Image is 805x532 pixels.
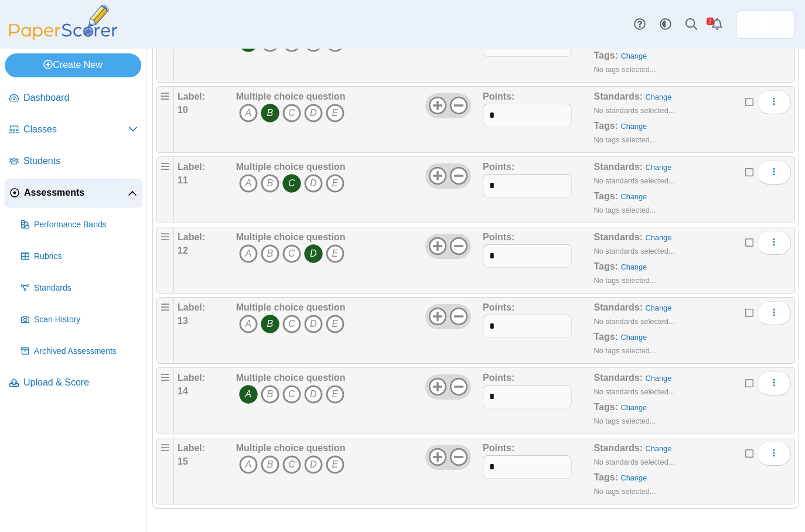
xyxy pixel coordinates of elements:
[5,179,142,207] a: Assessments
[757,161,791,184] button: More options
[593,387,674,396] small: No standards selected...
[593,332,618,342] b: Tags:
[261,315,279,333] i: B
[23,155,138,168] span: Students
[593,261,618,271] b: Tags:
[261,174,279,193] i: B
[178,232,205,242] b: Label:
[156,16,174,83] div: Drag handle
[178,386,188,396] b: 14
[304,315,323,333] i: D
[239,315,258,333] i: A
[593,443,643,453] b: Standards:
[16,337,142,366] a: Archived Assessments
[178,245,188,255] b: 12
[34,251,138,262] span: Rubrics
[593,191,618,201] b: Tags:
[261,455,279,474] i: B
[239,385,258,404] i: A
[593,373,643,383] b: Standards:
[620,403,647,412] a: Change
[593,232,643,242] b: Standards:
[23,376,138,389] span: Upload & Score
[178,456,188,466] b: 15
[178,316,188,326] b: 13
[593,121,618,131] b: Tags:
[593,162,643,172] b: Standards:
[704,12,730,37] a: Alerts
[593,276,656,285] small: No tags selected...
[239,104,258,122] i: A
[5,369,142,397] a: Upload & Score
[593,346,656,355] small: No tags selected...
[593,135,656,144] small: No tags selected...
[5,148,142,176] a: Students
[239,244,258,263] i: A
[756,15,775,34] span: Andrew Schweitzer
[326,385,344,404] i: E
[156,156,174,223] div: Drag handle
[645,163,671,172] a: Change
[757,90,791,114] button: More options
[23,123,128,136] span: Classes
[178,443,205,453] b: Label:
[16,274,142,302] a: Standards
[326,174,344,193] i: E
[282,244,301,263] i: C
[34,282,138,294] span: Standards
[593,402,618,412] b: Tags:
[736,11,794,39] a: ps.FtIRDuy1UXOak3eh
[178,162,205,172] b: Label:
[282,455,301,474] i: C
[326,244,344,263] i: E
[483,443,514,453] b: Points:
[593,91,643,101] b: Standards:
[620,192,647,201] a: Change
[282,174,301,193] i: C
[261,104,279,122] i: B
[236,91,346,101] b: Multiple choice question
[304,244,323,263] i: D
[483,162,514,172] b: Points:
[620,333,647,342] a: Change
[620,122,647,131] a: Change
[16,211,142,239] a: Performance Bands
[156,227,174,294] div: Drag handle
[483,302,514,312] b: Points:
[178,373,205,383] b: Label:
[156,367,174,434] div: Drag handle
[178,105,188,115] b: 10
[593,417,656,425] small: No tags selected...
[236,373,346,383] b: Multiple choice question
[34,219,138,231] span: Performance Bands
[756,15,775,34] img: ps.FtIRDuy1UXOak3eh
[326,104,344,122] i: E
[593,458,674,466] small: No standards selected...
[645,233,671,242] a: Change
[483,91,514,101] b: Points:
[282,104,301,122] i: C
[5,32,122,42] a: PaperScorer
[34,314,138,326] span: Scan History
[239,174,258,193] i: A
[16,306,142,334] a: Scan History
[239,455,258,474] i: A
[620,262,647,271] a: Change
[178,302,205,312] b: Label:
[261,244,279,263] i: B
[757,301,791,325] button: More options
[593,472,618,482] b: Tags:
[620,52,647,60] a: Change
[593,206,656,214] small: No tags selected...
[483,373,514,383] b: Points:
[757,371,791,395] button: More options
[23,91,138,104] span: Dashboard
[178,91,205,101] b: Label:
[5,84,142,112] a: Dashboard
[757,231,791,254] button: More options
[236,302,346,312] b: Multiple choice question
[593,176,674,185] small: No standards selected...
[304,174,323,193] i: D
[236,162,346,172] b: Multiple choice question
[5,116,142,144] a: Classes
